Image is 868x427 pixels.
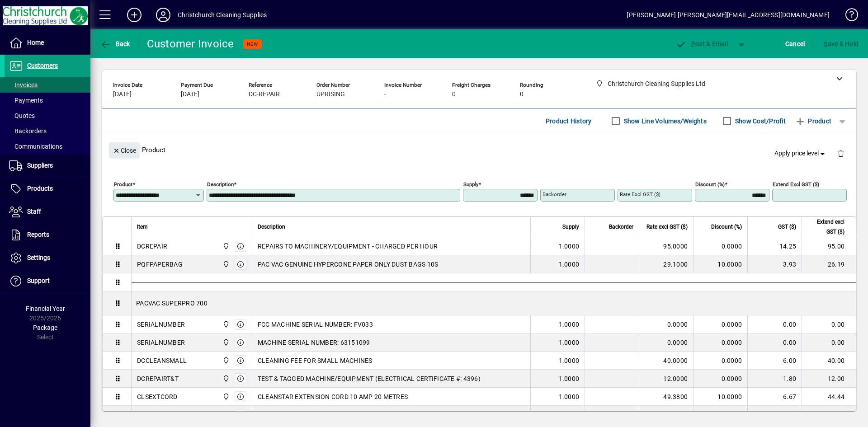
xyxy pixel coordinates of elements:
span: MACHINE SERIAL NUMBER: 63151099 [258,338,370,347]
div: SERIALNUMBER [137,338,185,347]
mat-label: Extend excl GST ($) [773,181,819,188]
td: 0.00 [747,406,802,424]
span: Discount (%) [711,222,742,232]
span: 1.0000 [559,320,580,329]
span: Rate excl GST ($) [646,222,688,232]
td: 14.25 [747,237,802,255]
a: Invoices [5,77,90,93]
a: Settings [5,247,90,269]
button: Profile [149,7,178,23]
div: 0.0000 [645,320,688,329]
a: Backorders [5,123,90,139]
button: Save & Hold [821,36,861,52]
span: PAC VAC GENUINE HYPERCONE PAPER ONLY DUST BAGS 10S [258,260,439,269]
span: Backorders [9,127,47,135]
td: 0.0000 [693,352,747,370]
app-page-header-button: Back [90,36,140,52]
td: 10.0000 [693,255,747,273]
span: Description [258,222,285,232]
div: DCCLEANSMALL [137,356,187,365]
span: Christchurch Cleaning Supplies Ltd [220,374,231,384]
button: Back [98,36,132,52]
span: Backorder [609,222,633,232]
span: 0 [452,91,456,98]
mat-label: Product [114,181,132,188]
span: Christchurch Cleaning Supplies Ltd [220,338,231,347]
td: 0.00 [802,406,856,424]
span: Settings [27,254,50,261]
span: Payments [9,97,43,104]
app-page-header-button: Delete [830,149,852,157]
td: 100.0000 [693,406,747,424]
a: Quotes [5,108,90,123]
span: Reports [27,231,49,238]
span: P [691,40,695,47]
td: 0.0000 [693,333,747,352]
span: 1.0000 [559,260,580,269]
td: 3.93 [747,255,802,273]
mat-label: Rate excl GST ($) [620,191,660,197]
span: DC-REPAIR [249,91,280,98]
td: 0.00 [802,333,856,352]
span: CLEANING FEE FOR SMALL MACHINES [258,356,373,365]
span: Christchurch Cleaning Supplies Ltd [220,410,231,420]
div: SERIALNUMBER [137,320,185,329]
span: 1.0000 [559,410,580,419]
button: Apply price level [771,145,830,162]
a: Communications [5,139,90,154]
div: DCREPAIRT&T [137,374,179,383]
td: 40.00 [802,352,856,370]
td: 1.80 [747,370,802,388]
span: Quotes [9,112,35,119]
td: 0.0000 [693,237,747,255]
div: 49.3800 [645,392,688,401]
td: 0.00 [747,315,802,333]
span: 1.0000 [559,374,580,383]
span: Item [137,222,148,232]
td: 10.0000 [693,388,747,406]
span: S [824,40,827,47]
label: Show Cost/Profit [733,117,786,126]
div: 0.0000 [645,338,688,347]
a: Reports [5,224,90,246]
span: FCC MACHINE SERIAL NUMBER: FV033 [258,320,373,329]
div: PQFPAPERBAG [137,260,183,269]
span: Suppliers [27,162,53,169]
td: 95.00 [802,237,856,255]
div: 40.0000 [645,356,688,365]
div: DCREPAIR [137,242,167,251]
div: Product [102,133,856,166]
a: Products [5,178,90,200]
div: Customer Invoice [147,37,234,51]
span: Christchurch Cleaning Supplies Ltd [220,392,231,402]
div: Christchurch Cleaning Supplies [178,8,267,22]
span: 1.0000 [559,338,580,347]
span: CLEANSTAR EXTENSION CORD 10 AMP 20 METRES [258,392,408,401]
span: Customers [27,62,58,69]
td: 0.00 [802,315,856,333]
button: Cancel [783,36,807,52]
button: Delete [830,142,852,164]
label: Show Line Volumes/Weights [622,117,707,126]
span: Support [27,277,50,284]
div: 12.0000 [645,410,688,419]
span: Christchurch Cleaning Supplies Ltd [220,319,231,329]
td: 6.67 [747,388,802,406]
span: Close [113,143,136,158]
td: 26.19 [802,255,856,273]
span: Christchurch Cleaning Supplies Ltd [220,356,231,366]
div: 12.0000 [645,374,688,383]
a: Suppliers [5,155,90,177]
a: Payments [5,93,90,108]
td: 0.0000 [693,370,747,388]
div: [PERSON_NAME] [PERSON_NAME][EMAIL_ADDRESS][DOMAIN_NAME] [627,8,830,22]
a: Knowledge Base [839,2,857,31]
mat-label: Supply [463,181,478,188]
span: ost & Email [675,40,728,47]
div: 29.1000 [645,260,688,269]
button: Add [120,7,149,23]
span: Product [795,114,831,128]
a: Support [5,270,90,292]
span: 0 [520,91,524,98]
span: TEST & TAGGED MACHINE/EQUIPMENT (ELECTRICAL CERTIFICATE #: 4384) - NEW CORD [258,410,518,419]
